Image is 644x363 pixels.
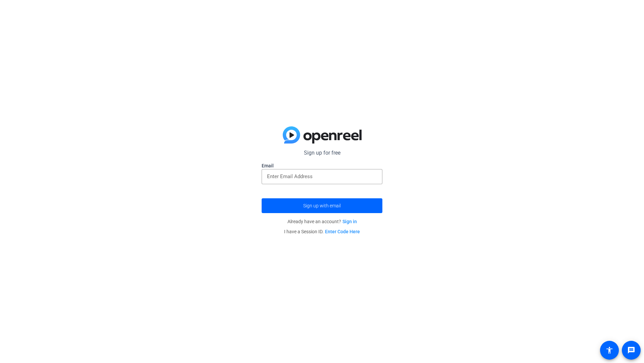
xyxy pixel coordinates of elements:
a: Sign in [342,219,357,224]
img: blue-gradient.svg [283,126,362,144]
p: Sign up for free [262,149,382,157]
mat-icon: message [627,346,635,354]
label: Email [262,162,382,169]
button: Sign up with email [262,198,382,213]
mat-icon: accessibility [605,346,613,354]
span: I have a Session ID. [284,229,360,234]
a: Enter Code Here [325,229,360,234]
span: Already have an account? [287,219,357,224]
input: Enter Email Address [267,172,377,180]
